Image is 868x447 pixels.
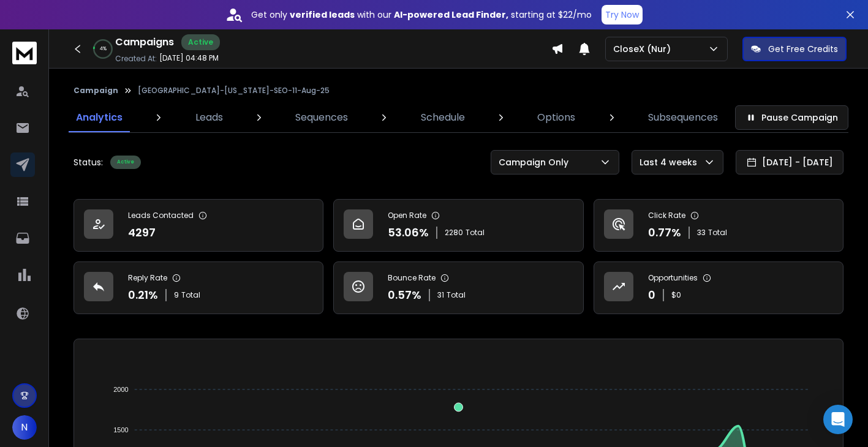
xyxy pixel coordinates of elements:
[594,261,843,314] a: Opportunities0$0
[605,9,639,21] p: Try Now
[69,103,130,132] a: Analytics
[113,426,128,434] tspan: 1500
[388,211,426,220] p: Open Rate
[499,156,573,168] p: Campaign Only
[648,273,698,283] p: Opportunities
[394,9,508,21] strong: AI-powered Lead Finder,
[113,386,128,393] tspan: 2000
[640,156,702,168] p: Last 4 weeks
[110,156,141,169] div: Active
[594,199,843,252] a: Click Rate0.77%33Total
[648,211,685,220] p: Click Rate
[641,103,725,132] a: Subsequences
[333,199,583,252] a: Open Rate53.06%2280Total
[128,287,158,304] p: 0.21 %
[100,45,107,53] p: 4 %
[671,290,681,300] p: $ 0
[735,105,848,130] button: Pause Campaign
[188,103,230,132] a: Leads
[466,228,485,238] span: Total
[447,290,466,300] span: Total
[530,103,583,132] a: Options
[128,273,167,283] p: Reply Rate
[648,110,718,125] p: Subsequences
[388,224,429,241] p: 53.06 %
[12,415,37,440] button: N
[736,150,843,175] button: [DATE] - [DATE]
[74,86,118,96] button: Campaign
[537,110,575,125] p: Options
[138,86,330,96] p: [GEOGRAPHIC_DATA]-[US_STATE]-SEO-11-Aug-25
[437,290,444,300] span: 31
[295,110,348,125] p: Sequences
[251,9,592,21] p: Get only with our starting at $22/mo
[768,43,838,55] p: Get Free Credits
[128,211,194,220] p: Leads Contacted
[388,287,421,304] p: 0.57 %
[602,5,643,24] button: Try Now
[613,43,676,55] p: CloseX (Nur)
[74,261,323,314] a: Reply Rate0.21%9Total
[421,110,465,125] p: Schedule
[174,290,179,300] span: 9
[742,37,847,61] button: Get Free Credits
[181,34,220,50] div: Active
[74,156,103,168] p: Status:
[76,110,123,125] p: Analytics
[708,228,727,238] span: Total
[648,224,681,241] p: 0.77 %
[823,405,853,434] div: Open Intercom Messenger
[128,224,156,241] p: 4297
[697,228,706,238] span: 33
[333,261,583,314] a: Bounce Rate0.57%31Total
[288,103,355,132] a: Sequences
[648,287,655,304] p: 0
[388,273,436,283] p: Bounce Rate
[181,290,200,300] span: Total
[159,53,219,63] p: [DATE] 04:48 PM
[290,9,355,21] strong: verified leads
[12,42,37,64] img: logo
[74,199,323,252] a: Leads Contacted4297
[115,35,174,50] h1: Campaigns
[195,110,223,125] p: Leads
[413,103,472,132] a: Schedule
[115,54,157,64] p: Created At:
[445,228,463,238] span: 2280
